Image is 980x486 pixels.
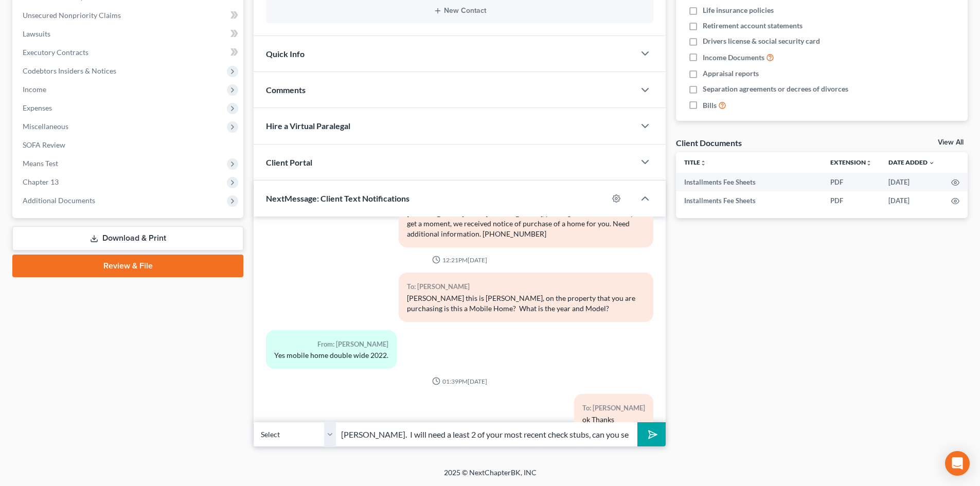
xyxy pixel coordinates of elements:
[23,48,88,57] span: Executory Contracts
[274,7,645,15] button: New Contact
[23,196,95,205] span: Additional Documents
[945,451,970,476] div: Open Intercom Messenger
[929,160,935,166] i: expand_more
[582,402,645,414] div: To: [PERSON_NAME]
[274,350,388,361] div: Yes mobile home double wide 2022.
[266,49,305,59] span: Quick Info
[23,66,116,75] span: Codebtors Insiders & Notices
[880,173,943,191] td: [DATE]
[266,157,312,167] span: Client Portal
[23,29,50,38] span: Lawsuits
[14,136,243,154] a: SOFA Review
[407,293,645,314] div: [PERSON_NAME] this is [PERSON_NAME], on the property that you are purchasing is this a Mobile Hom...
[703,100,717,111] span: Bills
[880,191,943,210] td: [DATE]
[703,68,759,79] span: Appraisal reports
[14,43,243,62] a: Executory Contracts
[23,122,68,131] span: Miscellaneous
[582,415,645,425] div: ok Thanks
[938,139,964,146] a: View All
[23,177,59,186] span: Chapter 13
[23,159,58,168] span: Means Test
[266,121,350,131] span: Hire a Virtual Paralegal
[822,173,880,191] td: PDF
[12,255,243,277] a: Review & File
[23,103,52,112] span: Expenses
[266,193,409,203] span: NextMessage: Client Text Notifications
[274,338,388,350] div: From: [PERSON_NAME]
[703,84,848,94] span: Separation agreements or decrees of divorces
[830,158,872,166] a: Extensionunfold_more
[700,160,706,166] i: unfold_more
[684,158,706,166] a: Titleunfold_more
[703,5,774,15] span: Life insurance policies
[407,281,645,293] div: To: [PERSON_NAME]
[12,226,243,250] a: Download & Print
[23,140,65,149] span: SOFA Review
[407,208,645,239] div: [PERSON_NAME] this is [PERSON_NAME], please give me a call when you get a moment, we received not...
[266,377,653,386] div: 01:39PM[DATE]
[23,85,46,94] span: Income
[888,158,935,166] a: Date Added expand_more
[822,191,880,210] td: PDF
[703,36,820,46] span: Drivers license & social security card
[23,11,121,20] span: Unsecured Nonpriority Claims
[866,160,872,166] i: unfold_more
[703,21,803,31] span: Retirement account statements
[14,25,243,43] a: Lawsuits
[676,137,742,148] div: Client Documents
[197,467,783,486] div: 2025 © NextChapterBK, INC
[676,173,822,191] td: Installments Fee Sheets
[14,6,243,25] a: Unsecured Nonpriority Claims
[266,85,306,95] span: Comments
[703,52,764,63] span: Income Documents
[266,256,653,264] div: 12:21PM[DATE]
[336,422,637,447] input: Say something...
[676,191,822,210] td: Installments Fee Sheets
